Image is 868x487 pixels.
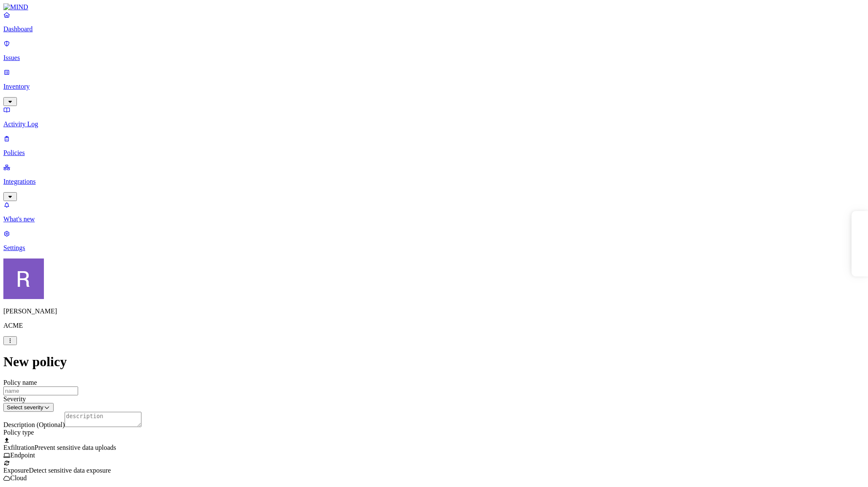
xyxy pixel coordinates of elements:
p: Settings [3,244,865,252]
p: What's new [3,215,865,223]
a: Dashboard [3,11,865,33]
span: Exposure [3,467,29,474]
label: Policy name [3,379,37,386]
div: Cloud [3,474,865,482]
span: Detect sensitive data exposure [29,467,111,474]
a: Issues [3,40,865,62]
p: ACME [3,322,865,329]
div: Endpoint [3,452,865,459]
p: [PERSON_NAME] [3,307,865,315]
a: What's new [3,201,865,223]
p: Integrations [3,178,865,185]
label: Description (Optional) [3,421,65,428]
a: Policies [3,135,865,157]
p: Issues [3,54,865,62]
p: Dashboard [3,25,865,33]
img: Rich Thompson [3,258,44,299]
label: Severity [3,395,26,403]
a: Activity Log [3,106,865,128]
h1: New policy [3,354,865,370]
span: Exfiltration [3,444,35,451]
input: name [3,386,78,395]
p: Activity Log [3,120,865,128]
p: Inventory [3,83,865,90]
a: Inventory [3,68,865,105]
a: Integrations [3,163,865,200]
span: Prevent sensitive data uploads [35,444,116,451]
a: MIND [3,3,865,11]
img: MIND [3,3,28,11]
a: Settings [3,230,865,252]
label: Policy type [3,429,34,436]
p: Policies [3,149,865,157]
